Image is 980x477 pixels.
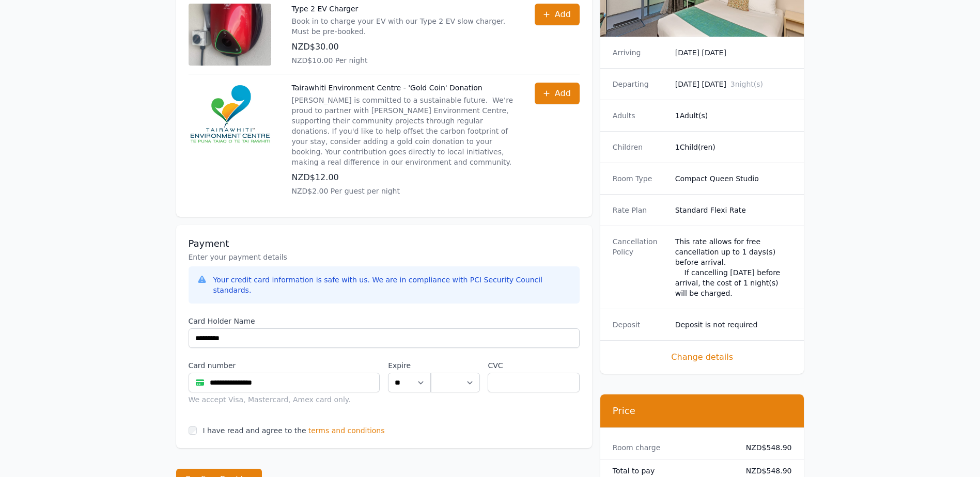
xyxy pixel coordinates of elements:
dt: Deposit [613,320,667,330]
p: Enter your payment details [189,252,580,262]
span: terms and conditions [308,425,385,436]
dt: Room Type [613,173,667,184]
dt: Cancellation Policy [613,236,667,298]
div: We accept Visa, Mastercard, Amex card only. [189,394,380,405]
dd: Standard Flexi Rate [675,205,792,215]
dd: NZD$548.90 [738,466,792,476]
dd: 1 Adult(s) [675,110,792,121]
button: Add [535,83,580,104]
p: Tairawhiti Environment Centre - 'Gold Coin' Donation [292,83,514,93]
div: This rate allows for free cancellation up to 1 days(s) before arrival. If cancelling [DATE] befor... [675,236,792,298]
span: Add [555,87,571,100]
dt: Total to pay [613,466,729,476]
dd: NZD$548.90 [738,442,792,453]
dt: Adults [613,110,667,121]
label: . [431,360,479,371]
dd: Compact Queen Studio [675,173,792,184]
p: NZD$30.00 [292,41,514,53]
p: NZD$2.00 Per guest per night [292,186,514,196]
img: Tairawhiti Environment Centre - 'Gold Coin' Donation [189,83,271,145]
label: Card number [189,360,380,371]
label: CVC [488,360,579,371]
h3: Payment [189,237,580,250]
dd: Deposit is not required [675,320,792,330]
div: Your credit card information is safe with us. We are in compliance with PCI Security Council stan... [213,275,571,295]
span: 3 night(s) [730,80,763,88]
dt: Children [613,142,667,152]
span: Change details [613,351,792,363]
button: Add [535,4,580,25]
h3: Price [613,405,792,417]
p: Type 2 EV Charger [292,4,514,14]
p: NZD$12.00 [292,171,514,184]
dt: Departing [613,79,667,89]
dd: [DATE] [DATE] [675,79,792,89]
dt: Rate Plan [613,205,667,215]
dd: [DATE] [DATE] [675,47,792,58]
label: I have read and agree to the [203,426,306,435]
label: Expire [388,360,431,371]
span: Add [555,8,571,21]
p: [PERSON_NAME] is committed to a sustainable future. We’re proud to partner with [PERSON_NAME] Env... [292,95,514,167]
img: Type 2 EV Charger [189,4,271,66]
p: Book in to charge your EV with our Type 2 EV slow charger. Must be pre-booked. [292,16,514,37]
dd: 1 Child(ren) [675,142,792,152]
label: Card Holder Name [189,316,580,326]
p: NZD$10.00 Per night [292,55,514,66]
dt: Room charge [613,442,729,453]
dt: Arriving [613,47,667,58]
